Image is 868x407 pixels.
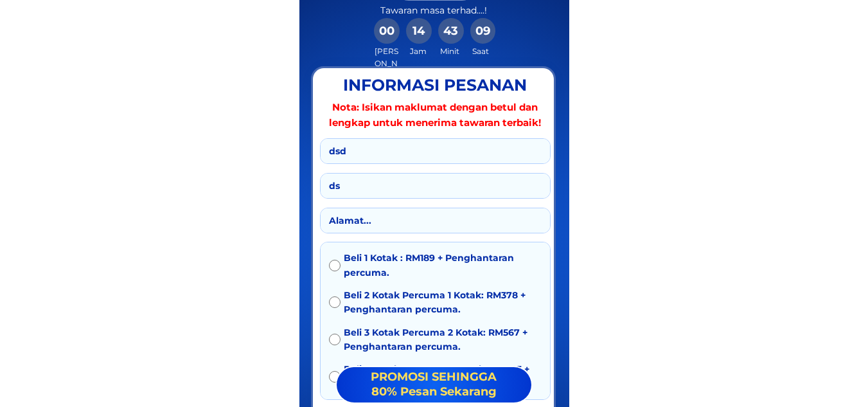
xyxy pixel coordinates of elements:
[326,208,545,233] input: Alamat...
[344,325,542,354] span: Beli 3 Kotak Percuma 2 Kotak: RM567 + Penghantaran percuma.
[324,100,547,131] div: Nota: Isikan maklumat dengan betul dan lengkap untuk menerima tawaran terbaik!
[344,288,542,317] span: Beli 2 Kotak Percuma 1 Kotak: RM378 + Penghantaran percuma.
[344,251,542,280] span: Beli 1 Kotak : RM189 + Penghantaran percuma.
[374,45,399,82] div: [PERSON_NAME]
[333,74,538,96] div: INFORMASI PESANAN
[371,370,497,399] span: PROMOSI SEHINGGA 80% Pesan Sekarang
[326,139,545,163] input: Nama penuh...
[468,45,493,57] div: Saat
[406,45,431,57] div: Jam
[344,362,542,391] span: Beli 5 Kotak Percuma 4 Kotak: RM945 + Penghantaran percuma.
[438,45,463,57] div: Minit
[371,3,497,17] div: Tawaran masa terhad....!
[326,174,545,198] input: Nombor telefon...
